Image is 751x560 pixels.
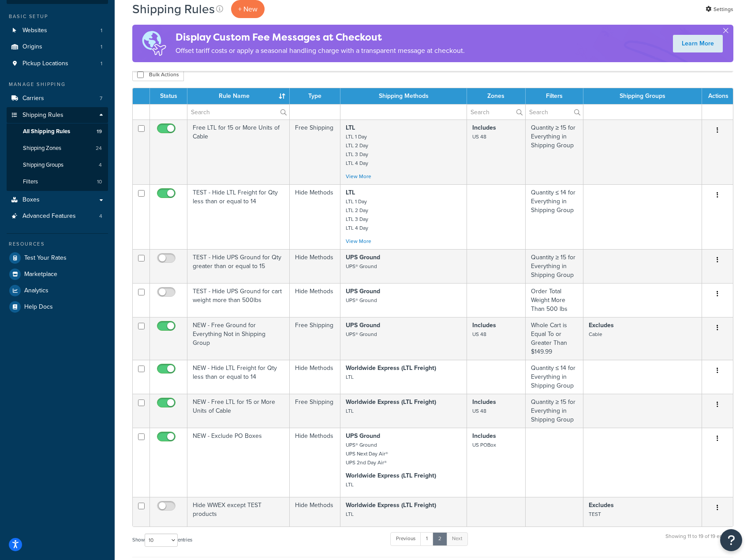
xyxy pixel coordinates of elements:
[23,145,61,152] span: Shipping Zones
[472,397,496,407] strong: Includes
[97,128,102,135] span: 19
[7,13,108,20] div: Basic Setup
[7,250,108,266] li: Test Your Rates
[100,95,102,102] span: 7
[22,27,47,34] span: Websites
[187,497,290,526] td: Hide WWEX except TEST products
[346,373,354,381] small: LTL
[346,133,368,167] small: LTL 1 Day LTL 2 Day LTL 3 Day LTL 4 Day
[7,81,108,88] div: Manage Shipping
[7,107,108,191] li: Shipping Rules
[132,0,215,18] h1: Shipping Rules
[340,88,467,104] th: Shipping Methods
[346,363,436,373] strong: Worldwide Express (LTL Freight)
[526,105,583,119] input: Search
[290,283,340,317] td: Hide Methods
[346,296,377,304] small: UPS® Ground
[7,192,108,208] a: Boxes
[472,441,496,449] small: US POBox
[526,394,583,428] td: Quantity ≥ 15 for Everything in Shipping Group
[526,317,583,360] td: Whole Cart is Equal To or Greater Than $149.99
[7,22,108,39] li: Websites
[467,105,525,119] input: Search
[526,249,583,283] td: Quantity ≥ 15 for Everything in Shipping Group
[433,532,447,545] a: 2
[176,30,465,45] h4: Display Custom Fee Messages at Checkout
[346,321,380,330] strong: UPS Ground
[290,317,340,360] td: Free Shipping
[346,330,377,338] small: UPS® Ground
[7,140,108,157] li: Shipping Zones
[7,157,108,173] a: Shipping Groups 4
[24,254,67,262] span: Test Your Rates
[290,249,340,283] td: Hide Methods
[22,95,44,102] span: Carriers
[187,249,290,283] td: TEST - Hide UPS Ground for Qty greater than or equal to 15
[526,88,583,104] th: Filters
[7,140,108,157] a: Shipping Zones 24
[346,471,436,480] strong: Worldwide Express (LTL Freight)
[526,184,583,249] td: Quantity ≤ 14 for Everything in Shipping Group
[589,510,601,518] small: TEST
[187,317,290,360] td: NEW - Free Ground for Everything Not in Shipping Group
[23,128,70,135] span: All Shipping Rules
[7,208,108,224] a: Advanced Features 4
[187,105,289,119] input: Search
[346,397,436,407] strong: Worldwide Express (LTL Freight)
[132,68,184,81] button: Bulk Actions
[176,45,465,57] p: Offset tariff costs or apply a seasonal handling charge with a transparent message at checkout.
[7,22,108,39] a: Websites 1
[7,39,108,55] a: Origins 1
[132,534,192,547] label: Show entries
[346,441,388,467] small: UPS® Ground UPS Next Day Air® UPS 2nd Day Air®
[23,178,38,186] span: Filters
[187,88,290,104] th: Rule Name : activate to sort column ascending
[96,145,102,152] span: 24
[101,43,102,51] span: 1
[290,428,340,497] td: Hide Methods
[346,237,371,245] a: View More
[7,299,108,315] a: Help Docs
[720,529,742,551] button: Open Resource Center
[7,123,108,140] a: All Shipping Rules 19
[346,198,368,232] small: LTL 1 Day LTL 2 Day LTL 3 Day LTL 4 Day
[446,532,468,545] a: Next
[472,321,496,330] strong: Includes
[7,56,108,72] li: Pickup Locations
[101,27,102,34] span: 1
[7,174,108,190] li: Filters
[589,500,614,510] strong: Excludes
[22,112,64,119] span: Shipping Rules
[472,431,496,441] strong: Includes
[145,534,178,547] select: Showentries
[472,123,496,132] strong: Includes
[346,510,354,518] small: LTL
[467,88,525,104] th: Zones
[526,360,583,394] td: Quantity ≤ 14 for Everything in Shipping Group
[346,172,371,180] a: View More
[150,88,187,104] th: Status
[187,184,290,249] td: TEST - Hide LTL Freight for Qty less than or equal to 14
[7,157,108,173] li: Shipping Groups
[187,394,290,428] td: NEW - Free LTL for 15 or More Units of Cable
[346,481,354,489] small: LTL
[589,330,602,338] small: Cable
[7,174,108,190] a: Filters 10
[24,303,53,311] span: Help Docs
[290,119,340,184] td: Free Shipping
[583,88,702,104] th: Shipping Groups
[290,184,340,249] td: Hide Methods
[390,532,421,545] a: Previous
[7,123,108,140] li: All Shipping Rules
[99,213,102,220] span: 4
[187,283,290,317] td: TEST - Hide UPS Ground for cart weight more than 500lbs
[187,360,290,394] td: NEW - Hide LTL Freight for Qty less than or equal to 14
[7,266,108,282] a: Marketplace
[346,188,355,197] strong: LTL
[7,56,108,72] a: Pickup Locations 1
[526,283,583,317] td: Order Total Weight More Than 500 lbs
[132,25,176,62] img: duties-banner-06bc72dcb5fe05cb3f9472aba00be2ae8eb53ab6f0d8bb03d382ba314ac3c341.png
[673,35,723,52] a: Learn More
[290,88,340,104] th: Type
